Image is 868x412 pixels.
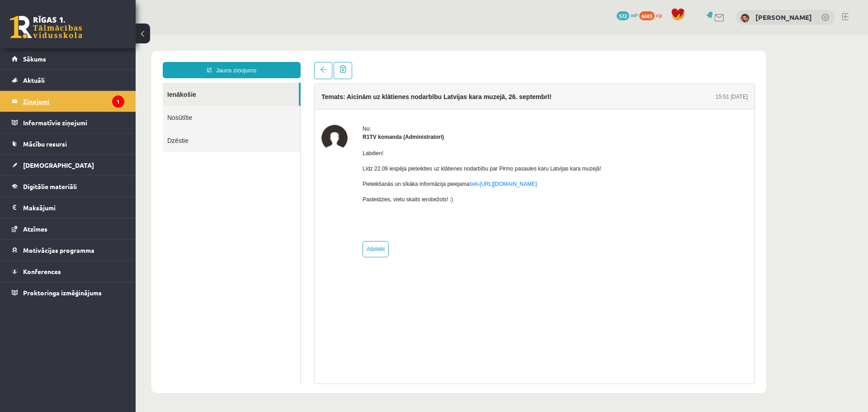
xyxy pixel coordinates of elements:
legend: Ziņojumi [23,91,124,112]
a: [DEMOGRAPHIC_DATA] [12,155,124,175]
legend: Informatīvie ziņojumi [23,112,124,133]
a: 572 mP [617,11,638,19]
span: Proktoringa izmēģinājums [23,289,102,297]
p: Līdz 22.09 iespēja pieteikties uz klātienes nodarbību par Pirmo pasaules karu Latvijas kara muzejā! [227,130,466,138]
a: Konferences [12,261,124,282]
span: Sākums [23,55,46,63]
p: Pasteidzies, vietu skaits ierobežots! :) [227,161,466,169]
a: šeit [334,146,342,152]
a: Ienākošie [27,48,163,71]
span: [DEMOGRAPHIC_DATA] [23,161,94,169]
img: R1TV komanda [186,90,212,116]
div: 15:51 [DATE] [580,58,612,66]
span: Aktuāli [23,76,45,84]
a: [URL][DOMAIN_NAME] [344,146,401,152]
a: Proktoringa izmēģinājums [12,282,124,303]
img: Kendija Anete Kraukle [741,14,750,23]
a: Nosūtītie [27,71,165,94]
p: Pieteikšanās un sīkāka informācija pieejama - [227,145,466,153]
span: Motivācijas programma [23,246,94,254]
legend: Maksājumi [23,197,124,218]
span: Digitālie materiāli [23,182,77,190]
a: Informatīvie ziņojumi [12,112,124,133]
strong: R1TV komanda (Administratori) [227,99,308,105]
span: 6683 [639,11,655,20]
div: No: [227,90,466,98]
a: Rīgas 1. Tālmācības vidusskola [10,16,82,38]
p: Labdien! [227,114,466,123]
a: Mācību resursi [12,133,124,154]
a: Aktuāli [12,70,124,90]
a: Dzēstie [27,94,165,117]
a: Ziņojumi1 [12,91,124,112]
a: 6683 xp [639,11,666,19]
span: Atzīmes [23,225,47,233]
span: 572 [617,11,629,20]
a: Atbildēt [227,206,253,223]
a: Maksājumi [12,197,124,218]
a: Atzīmes [12,218,124,239]
a: Digitālie materiāli [12,176,124,197]
a: Sākums [12,48,124,69]
span: xp [656,11,662,19]
a: [PERSON_NAME] [755,13,812,22]
span: mP [631,11,638,19]
a: Jauns ziņojums [27,27,165,43]
h4: Temats: Aicinām uz klātienes nodarbību Latvijas kara muzejā, 26. septembrī! [186,58,416,66]
span: Konferences [23,267,61,275]
i: 1 [112,95,124,108]
span: Mācību resursi [23,140,67,148]
a: Motivācijas programma [12,240,124,260]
